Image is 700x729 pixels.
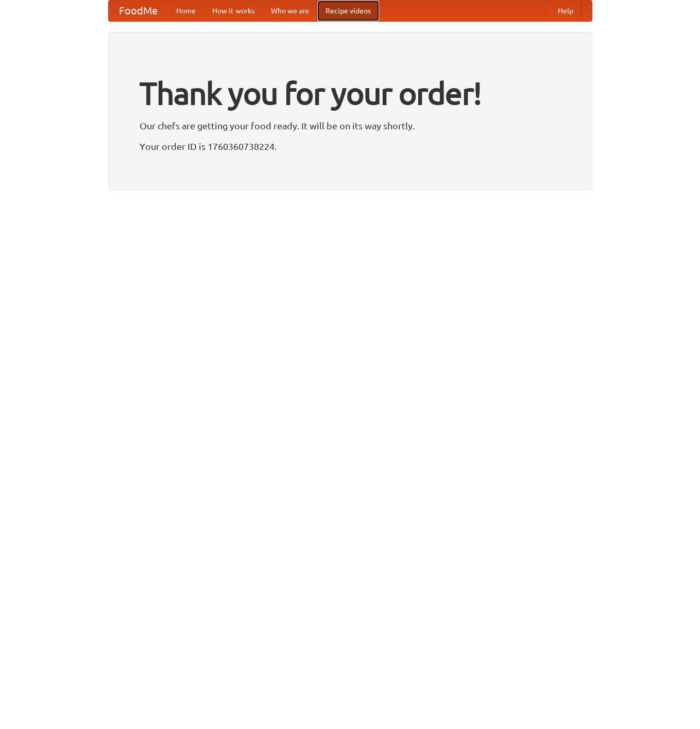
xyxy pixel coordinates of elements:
[550,1,582,21] a: Help
[263,1,317,21] a: Who we are
[140,118,561,133] p: Our chefs are getting your food ready. It will be on its way shortly.
[204,1,263,21] a: How it works
[140,69,561,118] h1: Thank you for your order!
[109,1,168,21] a: FoodMe
[168,1,204,21] a: Home
[140,139,561,154] p: Your order ID is 1760360738224.
[317,1,379,21] a: Recipe videos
